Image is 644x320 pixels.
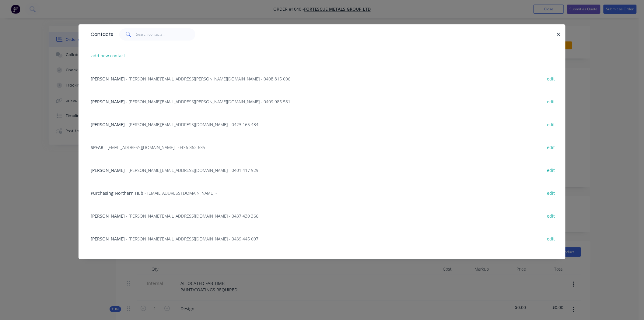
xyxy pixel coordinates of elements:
[126,76,290,82] span: - [PERSON_NAME][EMAIL_ADDRESS][PERSON_NAME][DOMAIN_NAME] - 0408 815 006
[544,143,558,151] button: edit
[91,99,125,105] span: [PERSON_NAME]
[91,122,125,127] span: [PERSON_NAME]
[91,167,125,173] span: [PERSON_NAME]
[544,74,558,83] button: edit
[544,97,558,105] button: edit
[126,99,290,105] span: - [PERSON_NAME][EMAIL_ADDRESS][PERSON_NAME][DOMAIN_NAME] - 0409 985 581
[544,212,558,220] button: edit
[126,167,258,173] span: - [PERSON_NAME][EMAIL_ADDRESS][DOMAIN_NAME] - 0401 417 929
[91,144,103,150] span: SPEAR
[544,257,558,265] button: edit
[91,236,125,242] span: [PERSON_NAME]
[126,259,262,265] span: - [PERSON_NAME][EMAIL_ADDRESS][PERSON_NAME][DOMAIN_NAME] -
[544,189,558,197] button: edit
[544,166,558,174] button: edit
[126,236,258,242] span: - [PERSON_NAME][EMAIL_ADDRESS][DOMAIN_NAME] - 0439 445 697
[91,259,125,265] span: [PERSON_NAME]
[145,190,217,196] span: - [EMAIL_ADDRESS][DOMAIN_NAME] -
[126,122,258,127] span: - [PERSON_NAME][EMAIL_ADDRESS][DOMAIN_NAME] - 0423 165 434
[88,52,128,60] button: add new contact
[88,25,113,44] div: Contacts
[544,234,558,243] button: edit
[91,76,125,82] span: [PERSON_NAME]
[91,213,125,219] span: [PERSON_NAME]
[105,144,205,150] span: - [EMAIL_ADDRESS][DOMAIN_NAME] - 0436 362 635
[126,213,258,219] span: - [PERSON_NAME][EMAIL_ADDRESS][DOMAIN_NAME] - 0437 430 366
[544,120,558,128] button: edit
[91,190,143,196] span: Purchasing Northern Hub
[136,28,196,41] input: Search contacts...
